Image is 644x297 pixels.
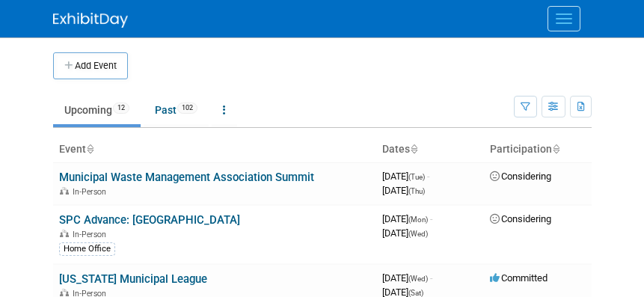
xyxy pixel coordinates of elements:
[382,171,429,182] span: [DATE]
[53,96,141,124] a: Upcoming12
[59,213,240,227] a: SPC Advance: [GEOGRAPHIC_DATA]
[552,143,559,155] a: Sort by Participation Type
[144,96,209,124] a: Past102
[382,213,432,224] span: [DATE]
[53,52,128,79] button: Add Event
[484,137,592,162] th: Participation
[86,143,93,155] a: Sort by Event Name
[376,137,484,162] th: Dates
[408,289,423,297] span: (Sat)
[73,187,111,197] span: In-Person
[408,173,425,181] span: (Tue)
[60,289,69,296] img: In-Person Event
[177,102,197,114] span: 102
[60,230,69,237] img: In-Person Event
[59,272,207,286] a: [US_STATE] Municipal League
[60,187,69,195] img: In-Person Event
[490,272,548,284] span: Committed
[410,143,417,155] a: Sort by Start Date
[53,13,128,28] img: ExhibitDay
[73,230,111,239] span: In-Person
[382,272,432,284] span: [DATE]
[113,102,129,114] span: 12
[408,275,428,283] span: (Wed)
[430,213,432,224] span: -
[408,230,428,238] span: (Wed)
[427,171,429,182] span: -
[490,171,551,182] span: Considering
[59,242,115,256] div: Home Office
[382,227,428,239] span: [DATE]
[53,137,376,162] th: Event
[430,272,432,284] span: -
[408,187,425,195] span: (Thu)
[490,213,551,224] span: Considering
[408,215,428,224] span: (Mon)
[382,185,425,196] span: [DATE]
[548,6,580,31] button: Menu
[59,171,314,184] a: Municipal Waste Management Association Summit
